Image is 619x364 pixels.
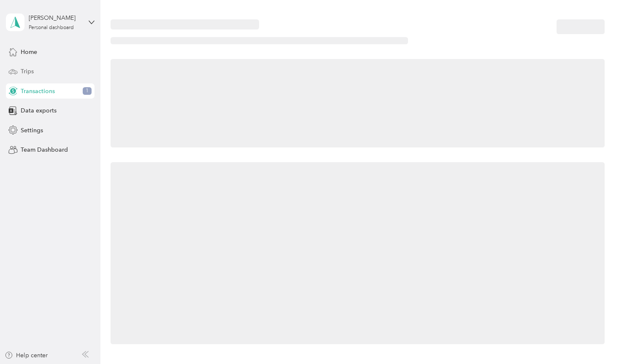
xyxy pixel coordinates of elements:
span: Team Dashboard [21,145,68,154]
button: Help center [5,351,48,360]
span: Data exports [21,106,57,115]
span: Trips [21,67,34,76]
iframe: Everlance-gr Chat Button Frame [572,317,619,364]
div: [PERSON_NAME] [29,13,81,22]
span: 1 [83,87,92,95]
span: Home [21,48,37,56]
div: Personal dashboard [29,25,74,30]
span: Transactions [21,87,55,96]
span: Settings [21,126,43,135]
